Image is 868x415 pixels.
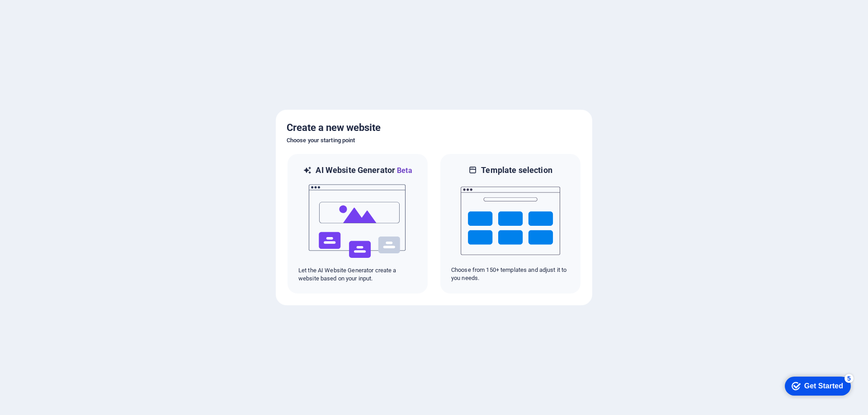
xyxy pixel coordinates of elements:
h6: Template selection [481,165,552,176]
span: Beta [395,166,412,175]
img: ai [308,176,407,266]
div: Template selectionChoose from 150+ templates and adjust it to you needs. [439,153,581,294]
h6: Choose your starting point [287,135,581,146]
p: Choose from 150+ templates and adjust it to you needs. [451,266,570,282]
h5: Create a new website [287,121,581,135]
div: AI Website GeneratorBetaaiLet the AI Website Generator create a website based on your input. [287,153,429,294]
div: 5 [155,183,164,192]
div: Get Started [114,191,153,199]
h6: AI Website Generator [316,165,412,176]
p: Let the AI Website Generator create a website based on your input. [298,266,417,283]
div: Get Started 5 items remaining, 0% complete [95,186,161,205]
